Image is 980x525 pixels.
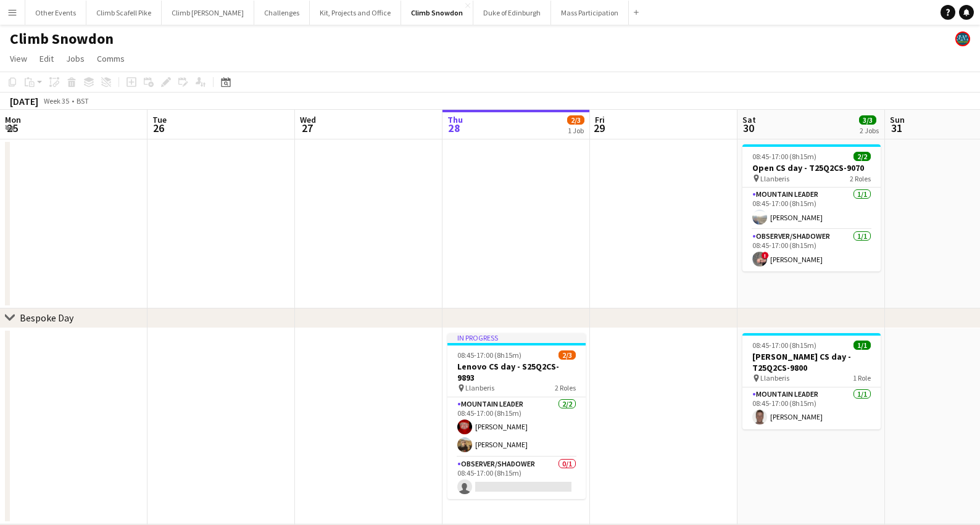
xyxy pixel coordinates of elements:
span: 3/3 [859,115,876,125]
span: Sat [742,114,756,125]
span: Llanberis [465,383,494,392]
span: Tue [152,114,167,125]
span: 29 [593,121,605,135]
span: 08:45-17:00 (8h15m) [752,152,816,161]
app-card-role: Mountain Leader1/108:45-17:00 (8h15m)[PERSON_NAME] [742,387,881,429]
button: Kit, Projects and Office [310,1,401,25]
span: Sun [890,114,905,125]
span: View [10,53,27,64]
span: 2 Roles [850,174,871,183]
span: Fri [595,114,605,125]
span: Mon [5,114,21,125]
span: 30 [741,121,756,135]
a: Comms [92,51,130,67]
span: Thu [447,114,463,125]
app-card-role: Mountain Leader1/108:45-17:00 (8h15m)[PERSON_NAME] [742,188,881,229]
span: Wed [300,114,316,125]
button: Challenges [254,1,310,25]
a: Edit [35,51,59,67]
button: Mass Participation [551,1,629,25]
app-card-role: Observer/Shadower0/108:45-17:00 (8h15m) [447,457,586,499]
div: In progress [447,333,586,343]
a: View [5,51,32,67]
div: [DATE] [10,95,38,107]
button: Other Events [25,1,86,25]
span: 31 [888,121,905,135]
button: Climb Scafell Pike [86,1,162,25]
span: Edit [39,53,54,64]
span: 2 Roles [555,383,576,392]
span: 08:45-17:00 (8h15m) [752,341,816,350]
button: Climb Snowdon [401,1,473,25]
a: Jobs [61,51,89,67]
h1: Climb Snowdon [10,30,114,48]
span: 1/1 [853,341,871,350]
span: Llanberis [760,373,789,382]
app-job-card: 08:45-17:00 (8h15m)1/1[PERSON_NAME] CS day - T25Q2CS-9800 Llanberis1 RoleMountain Leader1/108:45-... [742,333,881,429]
span: Comms [97,53,125,64]
h3: [PERSON_NAME] CS day - T25Q2CS-9800 [742,351,881,373]
span: ! [762,252,769,259]
span: 26 [151,121,167,135]
h3: Lenovo CS day - S25Q2CS-9893 [447,361,586,383]
app-user-avatar: Staff RAW Adventures [955,31,970,46]
app-card-role: Mountain Leader2/208:45-17:00 (8h15m)[PERSON_NAME][PERSON_NAME] [447,397,586,457]
div: Bespoke Day [20,312,73,324]
h3: Open CS day - T25Q2CS-9070 [742,162,881,173]
span: Llanberis [760,174,789,183]
app-job-card: In progress08:45-17:00 (8h15m)2/3Lenovo CS day - S25Q2CS-9893 Llanberis2 RolesMountain Leader2/20... [447,333,586,499]
span: 28 [446,121,463,135]
app-job-card: 08:45-17:00 (8h15m)2/2Open CS day - T25Q2CS-9070 Llanberis2 RolesMountain Leader1/108:45-17:00 (8... [742,144,881,271]
div: 2 Jobs [860,126,879,135]
span: 1 Role [853,373,871,382]
span: Week 35 [41,96,72,105]
app-card-role: Observer/Shadower1/108:45-17:00 (8h15m)![PERSON_NAME] [742,229,881,271]
div: BST [77,96,89,105]
span: 2/3 [559,350,576,360]
span: 2/2 [853,152,871,161]
button: Duke of Edinburgh [473,1,551,25]
div: 1 Job [568,126,584,135]
span: 25 [3,121,21,135]
span: 08:45-17:00 (8h15m) [457,350,521,360]
span: 27 [298,121,316,135]
span: 2/3 [567,115,584,125]
button: Climb [PERSON_NAME] [162,1,254,25]
span: Jobs [66,53,85,64]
